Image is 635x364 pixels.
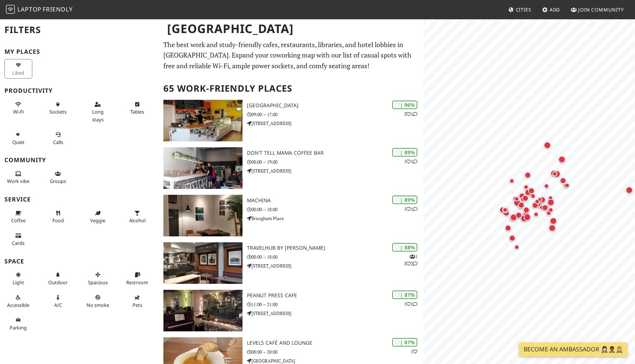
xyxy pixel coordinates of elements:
p: 11:00 – 21:00 [247,301,423,308]
div: Map marker [533,197,542,206]
span: Natural light [13,279,24,286]
img: TravelHub by Lothian [163,242,243,284]
div: Map marker [519,213,530,223]
button: Pets [124,291,152,311]
div: Map marker [542,140,553,150]
div: Map marker [547,223,557,233]
span: Long stays [92,108,104,122]
h3: Service [4,196,154,203]
div: | 96% [392,101,417,109]
span: Join Community [578,6,624,13]
span: Cities [516,6,531,13]
p: 08:00 – 18:00 [247,206,423,213]
div: Map marker [546,197,556,207]
div: Map marker [552,168,562,179]
div: Map marker [508,212,519,222]
span: Laptop [17,5,42,13]
div: Map marker [514,210,524,220]
div: Map marker [512,197,522,208]
img: Don't tell Mama Coffee Bar [163,147,243,189]
p: 08:00 – 20:00 [247,348,423,355]
h3: Productivity [4,87,154,94]
div: | 89% [392,196,417,204]
span: Air conditioned [54,302,62,308]
div: Map marker [535,195,544,204]
button: Restroom [124,269,152,288]
p: 1 1 [404,158,417,165]
button: A/C [44,291,72,311]
button: Sockets [44,98,72,118]
span: Group tables [50,178,66,184]
div: Map marker [507,233,517,243]
p: [STREET_ADDRESS] [247,167,423,174]
span: Video/audio calls [53,139,63,145]
p: [STREET_ADDRESS] [247,310,423,317]
div: Map marker [503,223,513,233]
button: Light [4,269,32,288]
div: Map marker [512,243,521,252]
div: Map marker [523,170,533,180]
button: Tables [124,98,152,118]
p: [STREET_ADDRESS] [247,262,423,269]
a: Peanut Press Cafe | 87% 11 Peanut Press Cafe 11:00 – 21:00 [STREET_ADDRESS] [159,290,424,331]
div: Map marker [538,194,547,203]
h3: My Places [4,48,154,55]
img: North Fort Cafe [163,100,243,141]
div: Map marker [522,183,531,191]
div: Map marker [548,216,559,226]
span: Restroom [126,279,148,286]
div: | 87% [392,338,417,347]
div: Map marker [528,191,537,200]
a: Machina | 89% 11 Machina 08:00 – 18:00 Brougham Place [159,195,424,236]
h3: TravelHub by [PERSON_NAME] [247,245,423,251]
div: Map marker [542,181,551,190]
div: Map marker [511,194,520,203]
div: Map marker [532,210,541,219]
div: Map marker [550,169,559,178]
span: Veggie [90,217,105,224]
img: Machina [163,195,243,236]
div: Map marker [501,205,509,214]
span: Add [550,6,560,13]
div: Map marker [561,181,570,190]
span: Work-friendly tables [130,108,144,115]
p: 1 3 2 [404,253,417,267]
div: Map marker [527,186,536,196]
div: Map marker [624,185,634,195]
span: Parking [10,324,27,331]
button: Groups [44,168,72,187]
div: | 87% [392,291,417,299]
div: Map marker [508,213,517,223]
div: Map marker [563,181,571,190]
div: Map marker [546,205,555,214]
a: Become an Ambassador 🤵🏻‍♀️🤵🏾‍♂️🤵🏼‍♀️ [519,342,628,357]
button: Quiet [4,128,32,148]
div: Map marker [522,212,533,222]
span: Smoke free [87,302,109,308]
button: Veggie [84,207,112,227]
div: Map marker [549,168,559,178]
a: Add [539,3,563,16]
div: Map marker [544,209,553,217]
p: 08:00 – 18:00 [247,253,423,260]
button: Spacious [84,269,112,288]
div: Map marker [522,205,531,215]
p: 1 1 [404,206,417,213]
div: Map marker [523,187,533,197]
button: Coffee [4,207,32,227]
h3: Peanut Press Cafe [247,292,423,299]
div: Map marker [512,194,521,203]
button: Accessible [4,291,32,311]
span: Food [52,217,64,224]
div: | 89% [392,148,417,157]
div: Map marker [507,176,516,185]
span: Pet friendly [133,302,142,308]
button: Wi-Fi [4,98,32,118]
p: Brougham Place [247,215,423,222]
img: Peanut Press Cafe [163,290,243,331]
span: Stable Wi-Fi [13,108,24,115]
a: Cities [505,3,534,16]
a: LaptopFriendly LaptopFriendly [6,3,73,16]
span: Power sockets [49,108,66,115]
div: Map marker [530,200,540,210]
